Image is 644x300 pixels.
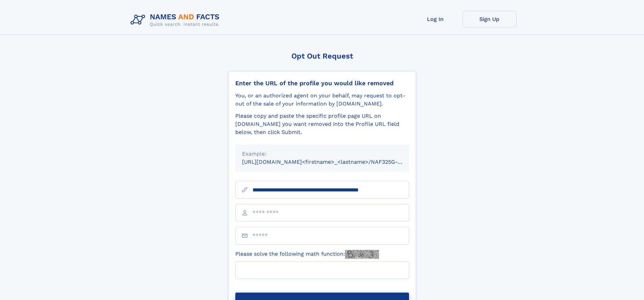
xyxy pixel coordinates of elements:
label: Please solve the following math function: [235,250,379,259]
div: Opt Out Request [228,52,416,60]
a: Sign Up [462,11,517,27]
small: [URL][DOMAIN_NAME]<firstname>_<lastname>/NAF325G-xxxxxxxx [242,159,422,165]
div: Please copy and paste the specific profile page URL on [DOMAIN_NAME] you want removed into the Pr... [235,112,409,136]
div: Enter the URL of the profile you would like removed [235,79,409,87]
a: Log In [408,11,462,27]
img: Logo Names and Facts [128,11,225,29]
div: Example: [242,150,402,158]
div: You, or an authorized agent on your behalf, may request to opt-out of the sale of your informatio... [235,92,409,108]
